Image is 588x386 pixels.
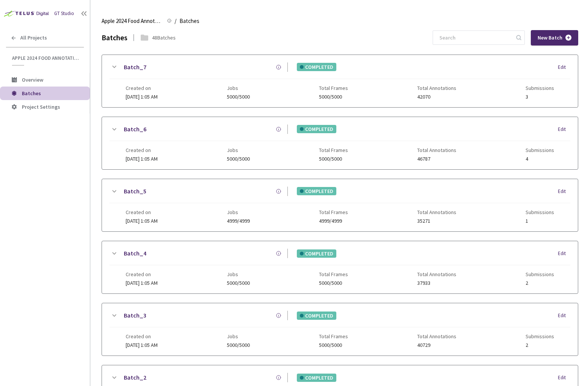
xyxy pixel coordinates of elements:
span: Total Frames [319,147,348,153]
a: Batch_6 [124,125,146,134]
input: Search [435,31,515,44]
span: 1 [526,218,554,224]
span: 5000/5000 [319,280,348,286]
span: Total Frames [319,333,348,339]
span: 46787 [417,156,456,162]
div: COMPLETED [297,63,336,71]
span: 4999/4999 [319,218,348,224]
span: Jobs [227,209,250,215]
span: Total Frames [319,271,348,277]
div: Edit [558,126,570,133]
span: 5000/5000 [319,156,348,162]
div: Batch_7COMPLETEDEditCreated on[DATE] 1:05 AMJobs5000/5000Total Frames5000/5000Total Annotations42... [102,55,578,107]
span: Submissions [526,333,554,339]
div: GT Studio [54,10,74,17]
span: New Batch [538,35,562,41]
a: Batch_2 [124,373,146,382]
span: Apple 2024 Food Annotation Correction [12,55,79,61]
span: Jobs [227,147,250,153]
span: 5000/5000 [227,156,250,162]
span: 5000/5000 [319,94,348,100]
div: Batch_3COMPLETEDEditCreated on[DATE] 1:05 AMJobs5000/5000Total Frames5000/5000Total Annotations40... [102,303,578,356]
div: COMPLETED [297,312,336,320]
span: Total Annotations [417,271,456,277]
div: COMPLETED [297,125,336,133]
span: [DATE] 1:05 AM [126,155,158,162]
span: 5000/5000 [227,94,250,100]
span: Submissions [526,271,554,277]
span: 2 [526,342,554,348]
a: Batch_3 [124,311,146,320]
span: Total Annotations [417,147,456,153]
span: Overview [22,76,43,83]
a: Batch_4 [124,249,146,258]
span: Jobs [227,85,250,91]
span: [DATE] 1:05 AM [126,217,158,224]
div: Batch_4COMPLETEDEditCreated on[DATE] 1:05 AMJobs5000/5000Total Frames5000/5000Total Annotations37... [102,241,578,293]
span: 5000/5000 [319,342,348,348]
span: Created on [126,209,158,215]
span: Batches [179,17,199,26]
span: 40729 [417,342,456,348]
span: [DATE] 1:05 AM [126,280,158,286]
span: 5000/5000 [227,280,250,286]
span: Submissions [526,85,554,91]
span: Created on [126,271,158,277]
span: Created on [126,147,158,153]
a: Batch_7 [124,62,146,72]
span: 2 [526,280,554,286]
span: 4999/4999 [227,218,250,224]
span: Batches [22,90,41,97]
span: Total Annotations [417,333,456,339]
span: 5000/5000 [227,342,250,348]
span: Total Frames [319,209,348,215]
span: Jobs [227,271,250,277]
div: COMPLETED [297,249,336,258]
span: Project Settings [22,103,60,110]
span: Total Frames [319,85,348,91]
div: Edit [558,374,570,381]
span: 3 [526,94,554,100]
div: COMPLETED [297,374,336,382]
span: Apple 2024 Food Annotation Correction [102,17,163,26]
div: 48 Batches [152,33,176,42]
span: Submissions [526,147,554,153]
div: Edit [558,250,570,257]
span: Created on [126,333,158,339]
li: / [175,17,176,26]
span: Created on [126,85,158,91]
span: 4 [526,156,554,162]
div: Batch_6COMPLETEDEditCreated on[DATE] 1:05 AMJobs5000/5000Total Frames5000/5000Total Annotations46... [102,117,578,169]
span: [DATE] 1:05 AM [126,342,158,348]
span: Total Annotations [417,209,456,215]
div: Edit [558,64,570,71]
div: Batch_5COMPLETEDEditCreated on[DATE] 1:05 AMJobs4999/4999Total Frames4999/4999Total Annotations35... [102,179,578,231]
span: Total Annotations [417,85,456,91]
div: COMPLETED [297,187,336,195]
div: Edit [558,188,570,195]
span: [DATE] 1:05 AM [126,93,158,100]
span: 42070 [417,94,456,100]
span: Jobs [227,333,250,339]
div: Batches [102,32,128,43]
div: Edit [558,312,570,319]
a: Batch_5 [124,187,146,196]
span: All Projects [20,35,47,41]
span: Submissions [526,209,554,215]
span: 35271 [417,218,456,224]
span: 37933 [417,280,456,286]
